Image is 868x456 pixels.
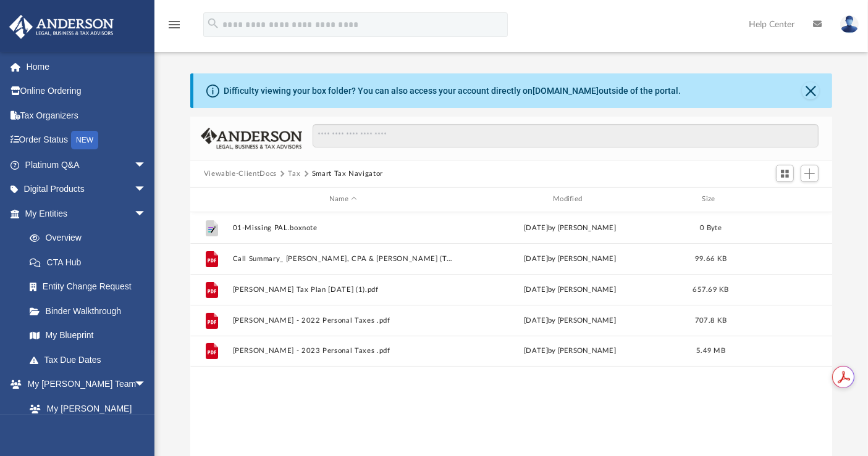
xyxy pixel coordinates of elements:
a: Binder Walkthrough [17,299,165,323]
span: arrow_drop_down [134,152,159,178]
i: menu [167,17,182,32]
a: My Entitiesarrow_drop_down [9,201,165,226]
button: [PERSON_NAME] - 2023 Personal Taxes .pdf [232,347,453,355]
span: 99.66 KB [695,255,727,262]
div: Name [232,194,453,205]
button: Viewable-ClientDocs [204,168,277,180]
a: Order StatusNEW [9,128,165,153]
span: 5.49 MB [696,347,725,354]
a: Online Ordering [9,79,165,104]
span: [DATE] [524,317,548,323]
a: Tax Organizers [9,103,165,128]
div: by [PERSON_NAME] [459,253,680,264]
img: User Pic [840,15,859,33]
button: Call Summary_ [PERSON_NAME], CPA & [PERSON_NAME] (Tax Client) - [DATE].pdf [232,255,453,263]
div: id [741,194,827,205]
a: Home [9,54,165,79]
div: Difficulty viewing your box folder? You can also access your account directly on outside of the p... [224,85,681,97]
div: Modified [459,194,681,205]
span: arrow_drop_down [134,372,159,397]
div: NEW [71,131,98,149]
button: [PERSON_NAME] - 2022 Personal Taxes .pdf [232,317,453,325]
span: [DATE] [524,255,548,262]
button: Tax [288,168,300,180]
button: Smart Tax Navigator [312,168,383,180]
a: [DOMAIN_NAME] [533,86,599,96]
button: Close [802,82,819,99]
div: by [PERSON_NAME] [459,346,680,357]
span: 657.69 KB [693,286,728,292]
a: My [PERSON_NAME] Team [17,396,153,436]
button: 01-Missing PAL.boxnote [232,224,453,232]
img: Anderson Advisors Platinum Portal [6,15,117,39]
span: 0 Byte [700,224,722,231]
a: Digital Productsarrow_drop_down [9,177,165,202]
span: [DATE] [524,286,548,292]
i: search [206,17,220,30]
a: My [PERSON_NAME] Teamarrow_drop_down [9,372,159,397]
a: Overview [17,226,165,251]
div: by [PERSON_NAME] [459,315,680,326]
div: by [PERSON_NAME] [459,222,680,233]
span: [DATE] [524,224,548,231]
input: Search files and folders [313,124,819,147]
a: menu [167,23,182,32]
div: id [196,194,227,205]
button: [PERSON_NAME] Tax Plan [DATE] (1).pdf [232,286,453,294]
span: 707.8 KB [695,317,727,323]
button: Add [801,165,819,182]
a: Tax Due Dates [17,347,165,372]
div: by [PERSON_NAME] [459,284,680,295]
a: Platinum Q&Aarrow_drop_down [9,152,165,177]
a: CTA Hub [17,250,165,275]
span: [DATE] [524,347,548,354]
a: Entity Change Request [17,275,165,299]
span: arrow_drop_down [134,201,159,226]
div: Size [686,194,735,205]
a: My Blueprint [17,323,159,348]
span: arrow_drop_down [134,177,159,202]
button: Switch to Grid View [776,165,794,182]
